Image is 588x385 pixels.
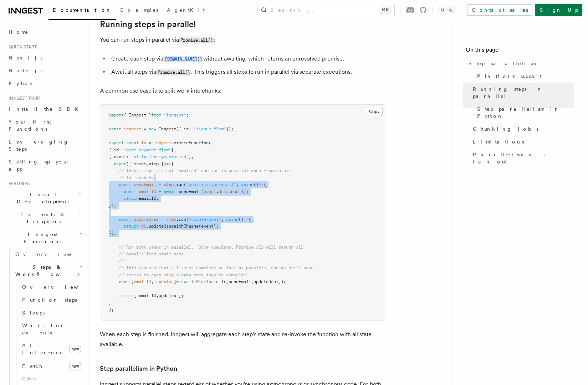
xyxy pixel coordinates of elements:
[124,113,151,118] span: { Inngest }
[6,191,78,205] span: Local Development
[535,4,582,16] a: Sign Up
[9,68,42,73] span: Node.js
[19,359,84,373] a: Fetchnew
[216,189,219,194] span: .
[189,154,191,159] span: }
[166,217,176,222] span: step
[116,2,163,19] a: Examples
[194,126,226,131] span: "signup-flow"
[6,188,84,208] button: Local Development
[9,159,70,172] span: Setting up your app
[19,293,84,306] a: Function steps
[470,135,574,148] a: Limitations
[189,126,191,131] span: :
[146,224,199,229] span: .updateUserWithCharge
[141,140,146,145] span: fn
[474,103,574,123] a: Step parallelism in Python
[119,272,249,277] span: // access to each step's data once they're compelte.
[6,181,30,187] span: Features
[9,55,42,61] span: Next.js
[126,161,146,166] span: ({ event
[221,217,224,222] span: ,
[366,107,383,116] button: Copy
[119,279,131,284] span: const
[6,208,84,228] button: Events & Triggers
[196,279,214,284] span: Promise
[144,126,146,131] span: =
[119,251,186,256] span: // parallelized state here.
[119,175,154,180] span: // is invoked.
[229,189,249,194] span: .email);
[100,19,196,29] a: Running steps in parallel
[477,105,574,120] span: Step parallelism in Python
[6,228,84,248] button: Inngest Functions
[109,300,111,305] span: }
[48,2,116,20] a: Documentation
[22,343,63,355] span: AI Inference
[474,70,574,83] a: Platform support
[186,182,236,187] span: "confirmation-email"
[119,265,313,270] span: // This ensures that all steps complete as fast as possible, and we still have
[6,135,84,155] a: Leveraging Steps
[9,106,82,112] span: Install the SDK
[159,293,184,298] span: updates };
[156,293,159,298] span: ,
[156,69,191,76] code: Promise.all()
[159,182,161,187] span: =
[214,279,224,284] span: .all
[149,161,166,166] span: step })
[22,363,43,369] span: Fetch
[109,147,119,152] span: { id
[100,86,385,96] p: A common use case is to split work into chunks:
[12,248,84,261] a: Overview
[380,6,390,14] kbd: ⌘K
[159,126,176,131] span: Inngest
[236,182,239,187] span: ,
[12,261,84,281] button: Steps & Workflows
[6,51,84,64] a: Next.js
[22,323,65,335] span: Wait for events
[109,54,385,64] li: Create each step via without awaiting, which returns an unresolved promise.
[164,189,176,194] span: await
[114,161,126,166] span: async
[161,217,164,222] span: =
[151,113,161,118] span: from
[264,182,266,187] span: {
[257,4,394,16] button: Search...⌘K
[12,264,80,278] span: Steps & Workflows
[176,279,179,284] span: =
[466,46,574,57] h4: On this page
[131,279,134,284] span: [
[6,44,37,50] span: Quick start
[19,306,84,319] a: Sleeps
[6,77,84,90] a: Python
[469,60,535,67] span: Step parallelism
[19,373,84,385] span: Guides
[139,189,156,194] span: emailID
[19,319,84,339] a: Wait for events
[251,279,254,284] span: ,
[6,155,84,175] a: Setting up your app
[124,147,171,152] span: "post-payment-flow"
[473,151,574,165] span: Parallelism vs fan-out
[470,148,574,168] a: Parallelism vs fan-out
[124,126,141,131] span: inngest
[226,126,234,131] span: });
[470,123,574,135] a: Chunking jobs
[134,217,159,222] span: updateUser
[109,203,116,208] span: });
[467,4,532,16] a: Contact sales
[109,113,124,118] span: import
[119,217,131,222] span: const
[199,224,219,229] span: (event);
[120,7,158,13] span: Examples
[166,161,171,166] span: =>
[164,113,186,118] span: "inngest"
[9,139,69,152] span: Leveraging Steps
[9,80,35,86] span: Python
[167,7,205,13] span: AgentKit
[224,279,251,284] span: ([sendEmail
[174,279,176,284] span: ]
[134,182,156,187] span: sendEmail
[219,189,229,194] span: data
